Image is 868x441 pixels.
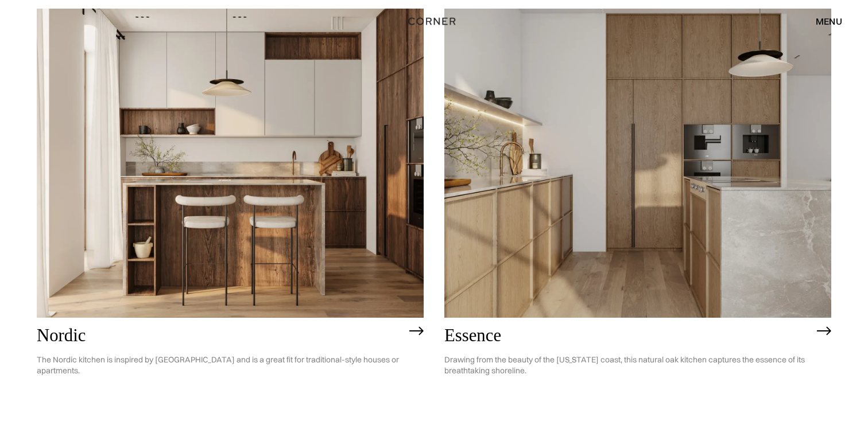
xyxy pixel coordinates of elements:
p: Drawing from the beauty of the [US_STATE] coast, this natural oak kitchen captures the essence of... [444,346,811,385]
p: The Nordic kitchen is inspired by [GEOGRAPHIC_DATA] and is a great fit for traditional-style hous... [37,346,404,385]
div: menu [816,17,842,26]
h2: Essence [444,326,811,346]
h2: Nordic [37,326,404,346]
div: menu [804,11,842,31]
a: home [401,14,467,29]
